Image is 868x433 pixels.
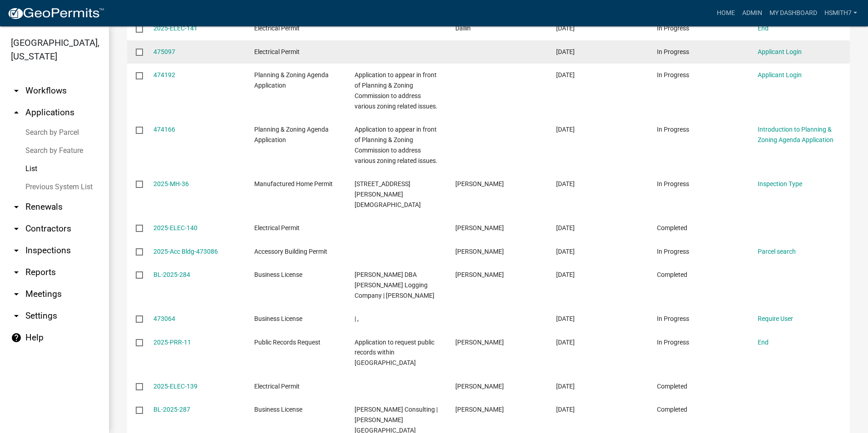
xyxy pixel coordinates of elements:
i: help [11,332,22,343]
span: 09/02/2025 [556,339,575,346]
span: Cole Stone [455,248,504,255]
a: 474166 [153,126,175,133]
span: Public Records Request [254,339,321,346]
span: Application to request public records within Talbot County [355,339,434,367]
span: 999 Powell Church Rd [355,180,421,208]
span: Harold H Oliver DBA Oliver Logging Company | Oliver, Clara Madge [355,271,434,299]
span: Michelle [455,180,504,187]
a: 2025-ELEC-140 [153,224,197,231]
a: 2025-PRR-11 [153,339,191,346]
a: Require User [758,315,793,322]
span: Electrical Permit [254,48,300,55]
a: 475097 [153,48,175,55]
span: In Progress [657,25,689,32]
a: BL-2025-287 [153,406,190,413]
span: In Progress [657,339,689,346]
span: Business License [254,406,302,413]
a: Home [713,5,739,22]
span: In Progress [657,126,689,133]
span: 09/08/2025 [556,48,575,55]
span: Accessory Building Permit [254,248,327,255]
span: In Progress [657,71,689,79]
span: Electrical Permit [254,25,300,32]
span: Completed [657,271,687,278]
span: Manufactured Home Permit [254,180,333,187]
i: arrow_drop_down [11,223,22,234]
span: Completed [657,406,687,413]
i: arrow_drop_down [11,245,22,256]
a: 474192 [153,71,175,79]
i: arrow_drop_up [11,107,22,118]
a: BL-2025-284 [153,271,190,278]
a: 2025-Acc Bldg-473086 [153,248,218,255]
a: Admin [739,5,766,22]
a: 2025-ELEC-139 [153,383,197,390]
span: Completed [657,383,687,390]
a: End [758,25,769,32]
span: 09/03/2025 [556,248,575,255]
span: Completed [657,224,687,231]
a: Introduction to Planning & Zoning Agenda Application [758,126,833,143]
span: 09/04/2025 [556,224,575,231]
i: arrow_drop_down [11,267,22,278]
i: arrow_drop_down [11,85,22,96]
span: Business License [254,271,302,278]
span: 09/03/2025 [556,271,575,278]
span: In Progress [657,180,689,187]
a: 2025-ELEC-141 [153,25,197,32]
a: End [758,339,769,346]
span: ALLEN WAYNE BIGGS [455,383,504,390]
span: 09/05/2025 [556,126,575,133]
span: In Progress [657,48,689,55]
span: Business License [254,315,302,322]
a: Inspection Type [758,180,802,187]
a: 2025-MH-36 [153,180,189,187]
span: In Progress [657,248,689,255]
span: Application to appear in front of Planning & Zoning Commission to address various zoning related ... [355,126,438,164]
span: 09/01/2025 [556,406,575,413]
a: hsmith7 [821,5,861,22]
span: 09/05/2025 [556,71,575,79]
span: Planning & Zoning Agenda Application [254,126,329,143]
a: 473064 [153,315,175,322]
span: Planning & Zoning Agenda Application [254,71,329,89]
span: | , [355,315,359,322]
span: 09/04/2025 [556,180,575,187]
a: My Dashboard [766,5,821,22]
i: arrow_drop_down [11,310,22,321]
span: 09/02/2025 [556,383,575,390]
span: 09/08/2025 [556,25,575,32]
span: In Progress [657,315,689,322]
span: Application to appear in front of Planning & Zoning Commission to address various zoning related ... [355,71,438,109]
a: Applicant Login [758,71,802,79]
span: Dallin [455,25,471,32]
span: Kimberley Hatcher [455,406,504,413]
a: Applicant Login [758,48,802,55]
i: arrow_drop_down [11,289,22,300]
span: Harold H Oliver [455,271,504,278]
span: 09/03/2025 [556,315,575,322]
span: Electrical Permit [254,383,300,390]
i: arrow_drop_down [11,202,22,212]
a: Parcel search [758,248,796,255]
span: Electrical Permit [254,224,300,231]
span: Shannon Faircloth [455,224,504,231]
span: Amanda Glouner [455,339,504,346]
